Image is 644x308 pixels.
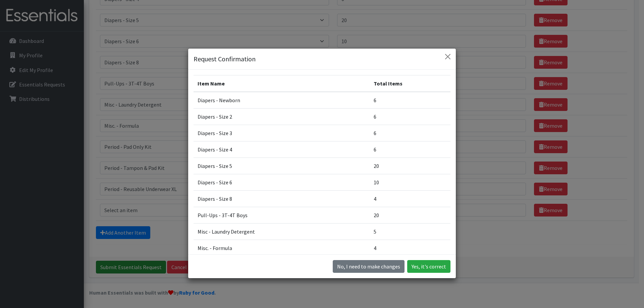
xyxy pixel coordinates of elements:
[370,75,450,92] th: Total Items
[194,141,370,158] td: Diapers - Size 4
[370,207,450,223] td: 20
[194,54,256,64] h5: Request Confirmation
[194,223,370,240] td: Misc - Laundry Detergent
[194,174,370,190] td: Diapers - Size 6
[370,92,450,109] td: 6
[370,240,450,256] td: 4
[194,207,370,223] td: Pull-Ups - 3T-4T Boys
[370,223,450,240] td: 5
[194,125,370,141] td: Diapers - Size 3
[370,141,450,158] td: 6
[442,51,453,62] button: Close
[370,174,450,190] td: 10
[194,240,370,256] td: Misc. - Formula
[333,260,405,273] button: No I need to make changes
[407,260,450,273] button: Yes, it's correct
[194,92,370,109] td: Diapers - Newborn
[194,75,370,92] th: Item Name
[370,125,450,141] td: 6
[194,190,370,207] td: Diapers - Size 8
[370,158,450,174] td: 20
[194,158,370,174] td: Diapers - Size 5
[194,108,370,125] td: Diapers - Size 2
[370,190,450,207] td: 4
[370,108,450,125] td: 6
